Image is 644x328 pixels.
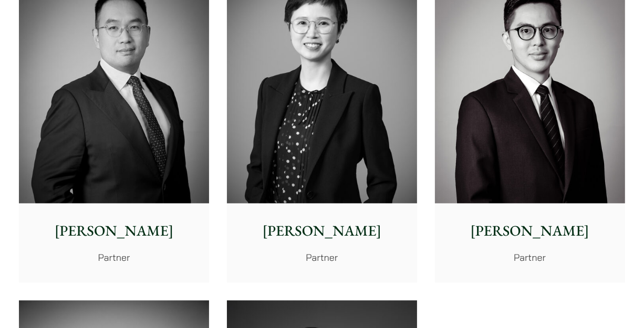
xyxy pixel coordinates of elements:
p: Partner [235,250,409,264]
p: [PERSON_NAME] [27,220,201,242]
p: [PERSON_NAME] [443,220,617,242]
p: Partner [443,250,617,264]
p: Partner [27,250,201,264]
p: [PERSON_NAME] [235,220,409,242]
